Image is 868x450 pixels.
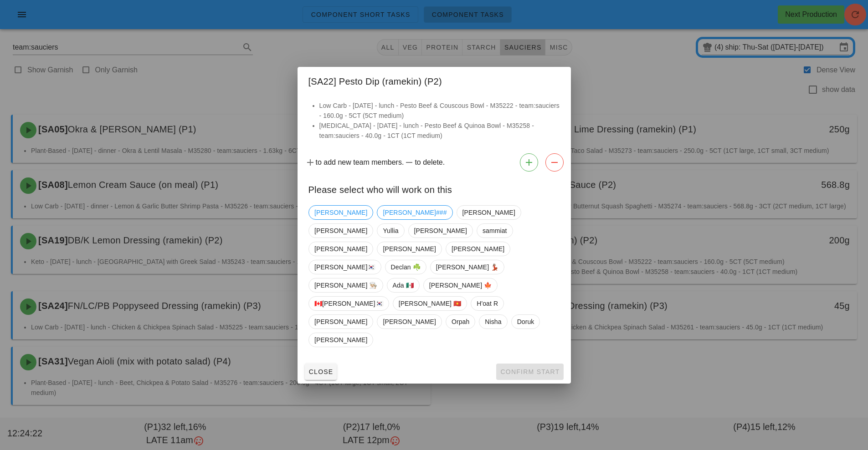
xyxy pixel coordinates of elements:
span: [PERSON_NAME] 🍁 [429,278,492,292]
span: [PERSON_NAME]🇰🇷 [314,260,375,274]
span: [PERSON_NAME] 🇻🇳 [398,297,461,310]
span: Yullia [383,224,398,238]
span: [PERSON_NAME] 💃🏽 [436,260,498,274]
span: [PERSON_NAME] [314,242,367,256]
span: 🇨🇦[PERSON_NAME]🇰🇷 [314,297,383,310]
span: Declan ☘️ [390,260,420,274]
span: sammiat [482,224,507,238]
div: [SA22] Pesto Dip (ramekin) (P2) [298,67,571,93]
span: Ada 🇲🇽 [392,278,413,292]
span: [PERSON_NAME] [314,333,367,347]
span: [PERSON_NAME]### [383,206,447,219]
button: Close [305,364,337,380]
span: [PERSON_NAME] [314,315,367,329]
span: H'oat R [477,297,498,310]
span: [PERSON_NAME] [451,242,504,256]
li: [MEDICAL_DATA] - [DATE] - lunch - Pesto Beef & Quinoa Bowl - M35258 - team:sauciers - 40.0g - 1CT... [319,121,560,141]
span: [PERSON_NAME] [314,206,367,219]
span: Orpah [451,315,469,329]
span: Doruk [517,315,534,329]
div: to add new team members. to delete. [298,150,571,175]
span: [PERSON_NAME] [383,242,436,256]
span: [PERSON_NAME] 👨🏼‍🍳 [314,278,377,292]
span: [PERSON_NAME] [383,315,436,329]
span: Nisha [485,315,501,329]
li: Low Carb - [DATE] - lunch - Pesto Beef & Couscous Bowl - M35222 - team:sauciers - 160.0g - 5CT (5... [319,101,560,121]
div: Please select who will work on this [298,175,571,202]
span: [PERSON_NAME] [414,224,467,238]
span: [PERSON_NAME] [462,206,515,219]
span: Close [308,368,334,375]
span: [PERSON_NAME] [314,224,367,238]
